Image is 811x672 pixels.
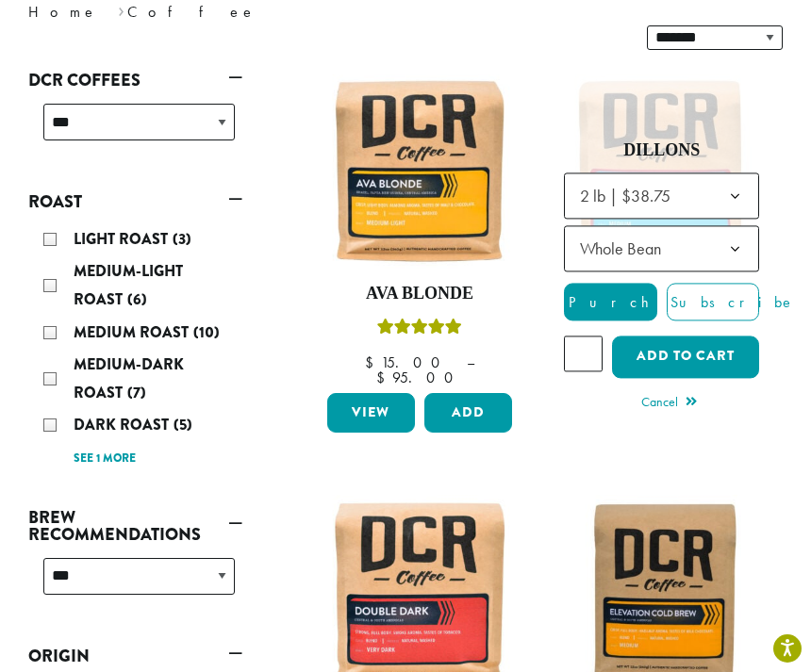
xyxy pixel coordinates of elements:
span: 2 lb | $38.75 [564,172,759,219]
h4: Dillons [564,141,759,162]
span: Medium-Light Roast [74,260,183,310]
div: DCR Coffees [28,96,242,163]
button: Add to cart [612,336,759,378]
span: (7) [127,382,146,403]
h4: Ava Blonde [323,284,518,304]
a: Brew Recommendations [28,501,242,550]
span: Subscribe [668,292,796,312]
button: Add [424,393,512,433]
span: (3) [173,228,191,250]
span: Medium-Dark Roast [74,353,184,403]
a: Ava BlondeRated 5.00 out of 5 [323,74,518,385]
a: Origin [28,640,242,672]
span: – [467,352,474,372]
a: Rated 5.00 out of 5 [564,74,759,447]
span: (5) [174,414,192,435]
span: (10) [193,321,220,343]
a: See 1 more [74,450,136,468]
span: $ [365,352,381,372]
div: Rated 5.00 out of 5 [377,316,462,344]
a: DCR Coffees [28,64,242,96]
bdi: 15.00 [365,352,449,372]
bdi: 95.00 [376,368,462,387]
span: Light Roast [74,228,173,250]
a: View [327,393,415,433]
span: Purchase [565,292,724,312]
span: Whole Bean [580,238,661,259]
input: Product quantity [564,336,602,371]
div: Roast [28,218,242,479]
a: Roast [28,186,242,218]
span: Medium Roast [74,321,193,343]
a: Home [28,2,98,22]
span: Whole Bean [564,225,759,271]
a: Cancel [641,391,697,418]
nav: Breadcrumb [28,1,377,24]
span: (6) [127,288,147,310]
span: 2 lb | $38.75 [580,185,670,206]
img: Ava-Blonde-12oz-1-300x300.jpg [323,74,518,269]
span: 2 lb | $38.75 [572,177,689,214]
span: $ [376,368,392,387]
span: Whole Bean [572,230,680,267]
span: Dark Roast [74,414,174,435]
div: Brew Recommendations [28,550,242,617]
